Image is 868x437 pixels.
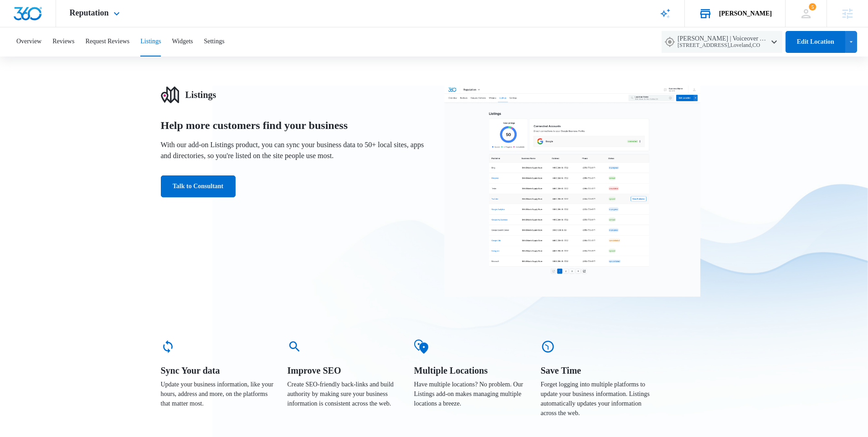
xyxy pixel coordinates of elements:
[541,366,655,375] h5: Save Time
[204,27,224,57] button: Settings
[719,10,772,17] div: account name
[161,118,348,132] h1: Help more customers find your business
[678,35,769,49] span: [PERSON_NAME] | Voiceover Artist
[52,27,74,57] button: Reviews
[85,27,129,57] button: Request Reviews
[161,380,275,408] p: Update your business information, like your hours, address and more, on the platforms that matter...
[541,380,655,418] p: Forget logging into multiple platforms to update your business information. Listings automaticall...
[678,42,769,49] span: [STREET_ADDRESS] , Loveland , CO
[809,3,816,10] div: notifications count
[70,8,109,18] span: Reputation
[288,366,401,375] h5: Improve SEO
[662,31,782,53] button: [PERSON_NAME] | Voiceover Artist[STREET_ADDRESS],Loveland,CO
[414,366,528,375] h5: Multiple Locations
[185,88,216,102] h3: Listings
[161,175,236,197] button: Talk to Consultant
[288,380,401,408] p: Create SEO-friendly back-links and build authority by making sure your business information is co...
[809,3,816,10] span: 5
[172,27,193,57] button: Widgets
[16,27,41,57] button: Overview
[161,366,275,375] h5: Sync Your data
[161,139,424,161] p: With our add-on Listings product, you can sync your business data to 50+ local sites, apps and di...
[140,27,161,57] button: Listings
[786,31,845,53] button: Edit Location
[414,380,528,408] p: Have multiple locations? No problem. Our Listings add-on makes managing multiple locations a breeze.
